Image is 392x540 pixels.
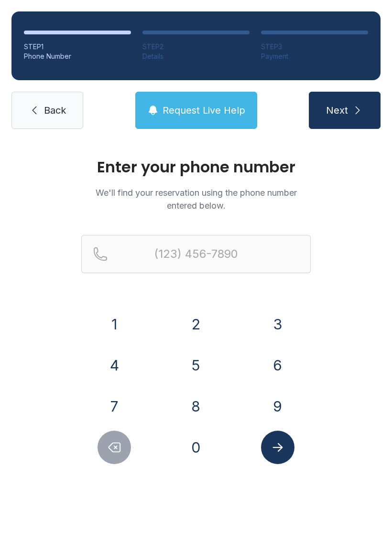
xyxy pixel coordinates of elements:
[24,42,131,52] div: STEP 1
[261,390,294,423] button: 9
[81,235,311,273] input: Reservation phone number
[24,52,131,61] div: Phone Number
[261,349,294,382] button: 6
[179,431,213,464] button: 0
[261,52,368,61] div: Payment
[142,42,250,52] div: STEP 2
[81,186,311,212] p: We'll find your reservation using the phone number entered below.
[261,42,368,52] div: STEP 3
[261,431,294,464] button: Submit lookup form
[98,349,131,382] button: 4
[98,390,131,423] button: 7
[44,104,66,117] span: Back
[179,307,213,341] button: 2
[261,307,294,341] button: 3
[142,52,250,61] div: Details
[179,349,213,382] button: 5
[326,104,348,117] span: Next
[179,390,213,423] button: 8
[81,159,311,175] h1: Enter your phone number
[98,431,131,464] button: Delete number
[98,307,131,341] button: 1
[163,104,245,117] span: Request Live Help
